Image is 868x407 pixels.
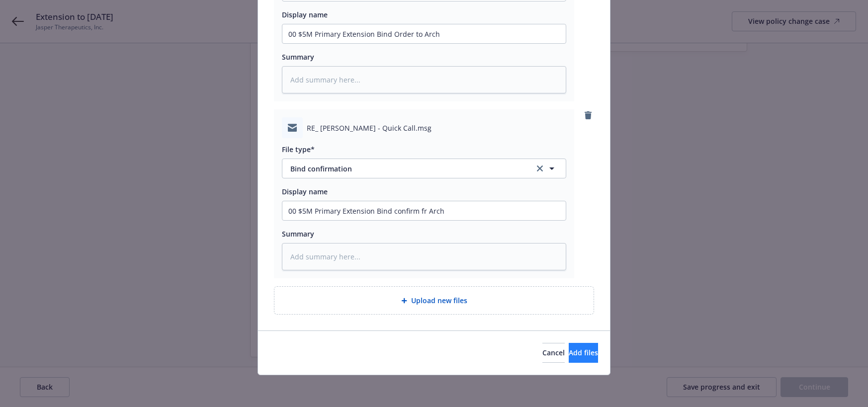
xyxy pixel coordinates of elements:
[569,348,598,357] span: Add files
[274,286,594,315] div: Upload new files
[282,187,328,196] span: Display name
[569,343,598,363] button: Add files
[282,52,314,62] span: Summary
[411,295,467,306] span: Upload new files
[542,348,565,357] span: Cancel
[534,163,546,174] a: clear selection
[290,163,521,174] span: Bind confirmation
[542,343,565,363] button: Cancel
[282,10,328,19] span: Display name
[282,229,314,239] span: Summary
[582,109,594,121] a: remove
[282,24,566,43] input: Add display name here...
[282,201,566,220] input: Add display name here...
[282,159,566,178] button: Bind confirmationclear selection
[307,123,432,133] span: RE_ [PERSON_NAME] - Quick Call.msg
[282,145,315,154] span: File type*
